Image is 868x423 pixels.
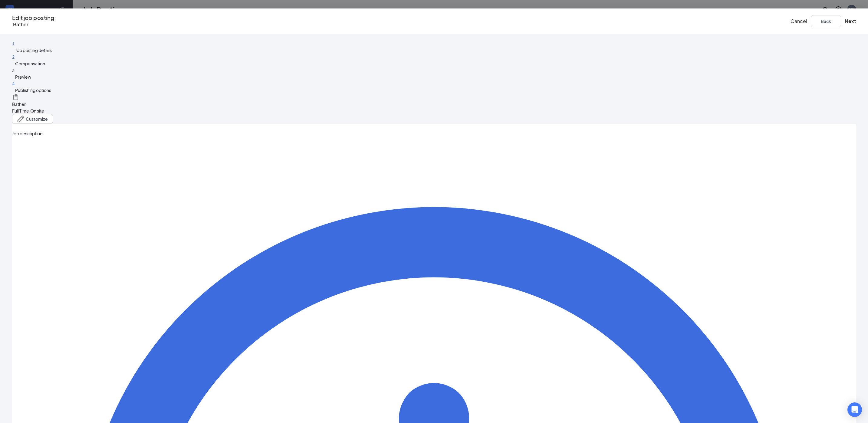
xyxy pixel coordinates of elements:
svg: PencilIcon [17,115,25,123]
span: Full Time [12,108,29,113]
span: Publishing options [15,87,51,93]
span: Bather [12,101,26,107]
h3: Edit job posting: [12,15,56,21]
span: 1 [12,41,15,46]
svg: Clipboard [12,93,19,101]
div: Open Intercom Messenger [847,402,862,417]
button: Back [811,15,841,27]
button: PencilIconCustomize [12,114,53,124]
span: Compensation [15,61,45,66]
span: Customize [26,117,48,121]
span: Job description [12,131,42,136]
span: Job posting details [15,48,52,53]
span: Bather [13,21,28,28]
button: Next [845,18,856,25]
span: Cancel [791,18,807,24]
button: Cancel [791,18,807,25]
span: Preview [15,74,31,80]
span: 3 [12,67,15,73]
span: 2 [12,54,15,60]
span: 4 [12,81,15,86]
span: ‧ On site [29,108,44,113]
